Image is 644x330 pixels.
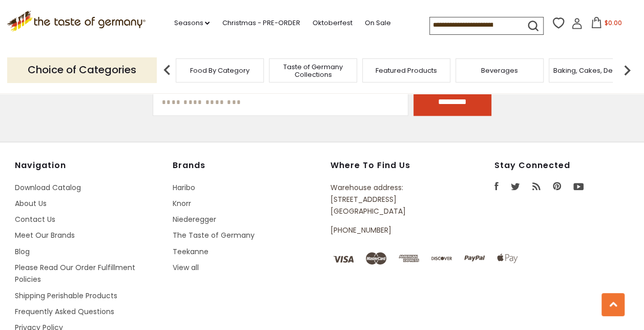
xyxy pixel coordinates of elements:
[15,214,55,224] a: Contact Us
[173,198,191,209] a: Knorr
[174,17,210,29] a: Seasons
[494,160,630,171] h4: Stay Connected
[364,17,390,29] a: On Sale
[173,246,209,257] a: Teekanne
[173,160,320,171] h4: Brands
[7,57,157,82] p: Choice of Categories
[617,60,637,80] img: next arrow
[604,18,621,27] span: $0.00
[330,182,447,218] p: Warehouse address: [STREET_ADDRESS] [GEOGRAPHIC_DATA]
[15,160,162,171] h4: Navigation
[376,67,437,74] a: Featured Products
[15,230,75,240] a: Meet Our Brands
[15,262,135,284] a: Please Read Our Order Fulfillment Policies
[15,246,30,257] a: Blog
[173,214,216,224] a: Niederegger
[15,306,114,317] a: Frequently Asked Questions
[190,67,250,74] a: Food By Category
[553,67,633,74] a: Baking, Cakes, Desserts
[173,262,199,273] a: View all
[585,17,628,32] button: $0.00
[222,17,300,29] a: Christmas - PRE-ORDER
[481,67,518,74] a: Beverages
[15,198,47,209] a: About Us
[312,17,352,29] a: Oktoberfest
[157,60,177,80] img: previous arrow
[15,182,81,193] a: Download Catalog
[330,224,447,236] p: [PHONE_NUMBER]
[272,63,354,78] a: Taste of Germany Collections
[173,182,195,193] a: Haribo
[330,160,447,171] h4: Where to find us
[173,230,255,240] a: The Taste of Germany
[15,291,117,301] a: Shipping Perishable Products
